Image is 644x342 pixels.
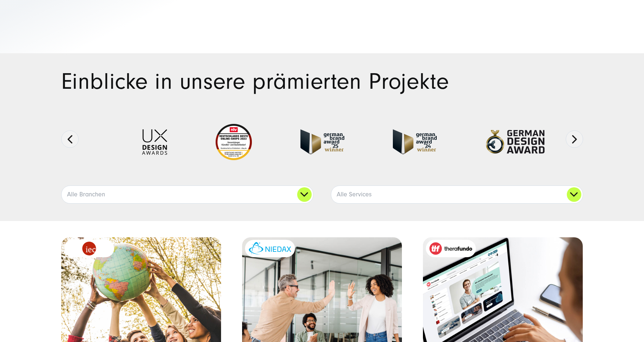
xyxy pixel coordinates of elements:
img: German Brand Award winner 2025 - Full Service Digital Agentur SUNZINET [300,129,344,154]
a: Alle Branchen [62,186,313,203]
button: Previous [61,130,79,148]
img: logo_IEC [82,242,96,255]
button: Next [566,130,583,148]
h1: Einblicke in unsere prämierten Projekte [61,71,583,93]
img: UX-Design-Awards - fullservice digital agentur SUNZINET [142,129,167,155]
img: German-Brand-Award - fullservice digital agentur SUNZINET [393,129,437,154]
img: German-Design-Award - fullservice digital agentur SUNZINET [485,129,545,154]
img: Deutschlands beste Online Shops 2023 - boesner - Kunde - SUNZINET [216,124,252,160]
a: Alle Services [331,186,583,203]
img: niedax-logo [249,242,291,255]
img: therafundo_10-2024_logo_2c [429,242,472,255]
